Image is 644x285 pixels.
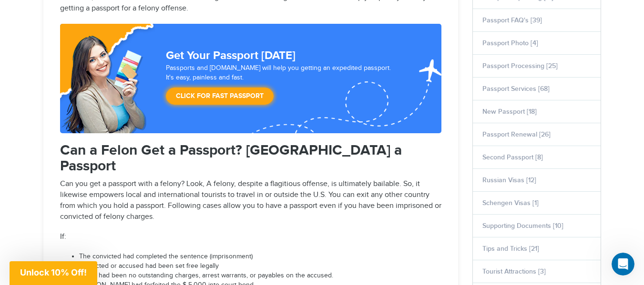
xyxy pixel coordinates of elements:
[79,271,441,281] li: There had been no outstanding charges, arrest warrants, or payables on the accused.
[79,252,441,262] li: The convicted had completed the sentence (imprisonment)
[482,62,558,70] a: Passport Processing [25]
[60,232,441,243] p: If:
[79,262,441,271] li: Convicted or accused had been set free legally
[482,130,551,138] a: Passport Renewal [26]
[166,88,274,105] a: Click for Fast Passport
[482,199,539,207] a: Schengen Visas [1]
[482,108,537,116] a: New Passport [18]
[482,176,536,184] a: Russian Visas [12]
[482,222,563,230] a: Supporting Documents [10]
[162,64,400,109] div: Passports and [DOMAIN_NAME] will help you getting an expedited passport. It's easy, painless and ...
[166,49,296,62] strong: Get Your Passport [DATE]
[60,179,441,222] p: Can you get a passport with a felony? Look, A felony, despite a flagitious offense, is ultimately...
[482,153,543,161] a: Second Passport [8]
[482,39,538,47] a: Passport Photo [4]
[482,267,546,275] a: Tourist Attractions [3]
[482,16,542,24] a: Passport FAQ's [39]
[10,261,97,285] div: Unlock 10% Off!
[482,245,539,253] a: Tips and Tricks [21]
[20,267,87,277] span: Unlock 10% Off!
[612,253,634,275] iframe: Intercom live chat
[482,85,550,93] a: Passport Services [68]
[60,142,402,175] strong: Can a Felon Get a Passport? [GEOGRAPHIC_DATA] a Passport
